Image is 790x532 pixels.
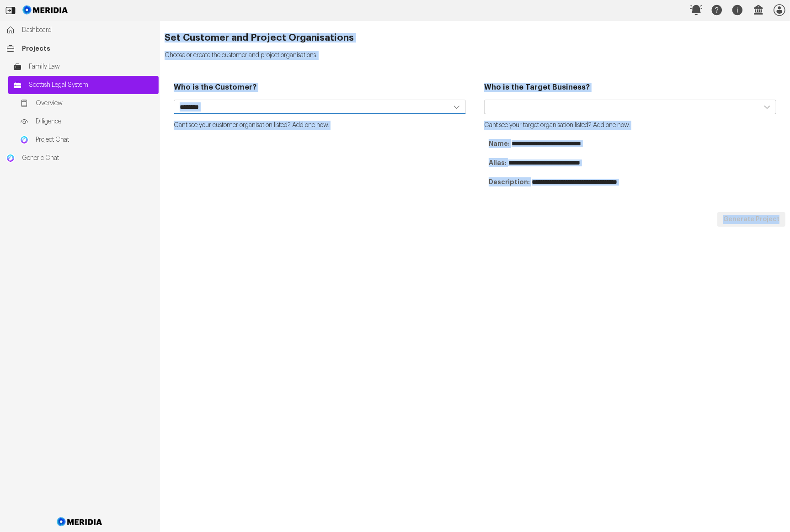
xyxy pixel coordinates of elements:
p: Cant see your target organisation listed? Add one now. [484,121,776,130]
p: Choose or create the customer and project organisations. [165,51,785,60]
h3: Who is the Customer? [174,83,466,92]
img: Generic Chat [6,154,15,163]
span: Family Law [29,62,154,71]
span: Generic Chat [22,154,154,163]
h3: Who is the Target Business? [484,83,776,92]
a: Overview [15,94,159,112]
strong: Name: [489,139,510,148]
a: Family Law [8,58,159,76]
p: Cant see your customer organisation listed? Add one now. [174,121,466,130]
span: Projects [22,44,154,53]
img: Project Chat [20,135,29,144]
h2: Set Customer and Project Organisations [165,33,785,43]
strong: Alias: [489,158,507,167]
a: Dashboard [1,21,159,39]
img: Meridia Logo [55,512,104,532]
a: Project ChatProject Chat [15,131,159,149]
a: Diligence [15,112,159,131]
span: Dashboard [22,26,154,35]
strong: Description: [489,177,530,186]
a: Scottish Legal System [8,76,159,94]
a: Projects [1,39,159,58]
span: Diligence [36,117,154,126]
button: Generate Project [717,212,785,227]
span: Overview [36,99,154,108]
a: Generic ChatGeneric Chat [1,149,159,167]
span: Project Chat [36,135,154,144]
span: Scottish Legal System [29,80,154,90]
